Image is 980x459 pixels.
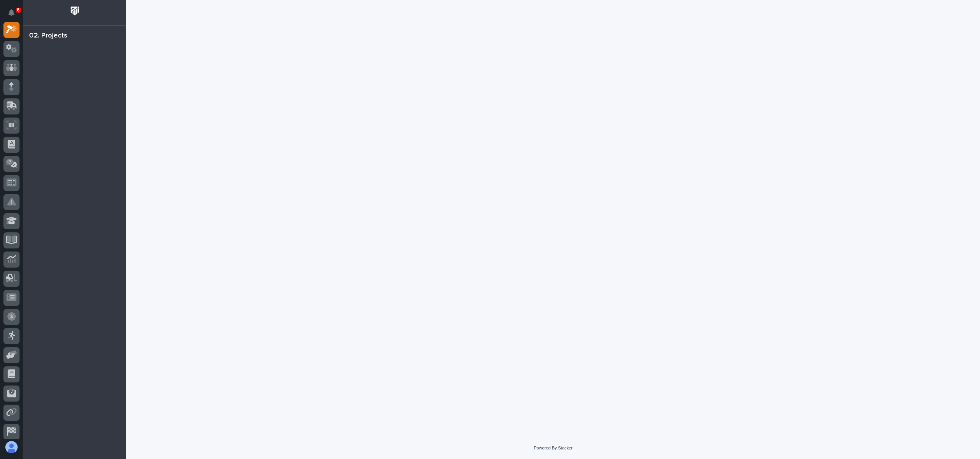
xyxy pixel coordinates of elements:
div: 02. Projects [29,32,67,40]
button: Notifications [3,5,20,21]
a: Powered By Stacker [534,446,572,450]
p: 6 [17,7,20,13]
button: users-avatar [3,439,20,455]
img: Workspace Logo [68,4,82,18]
div: Notifications6 [10,9,20,21]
